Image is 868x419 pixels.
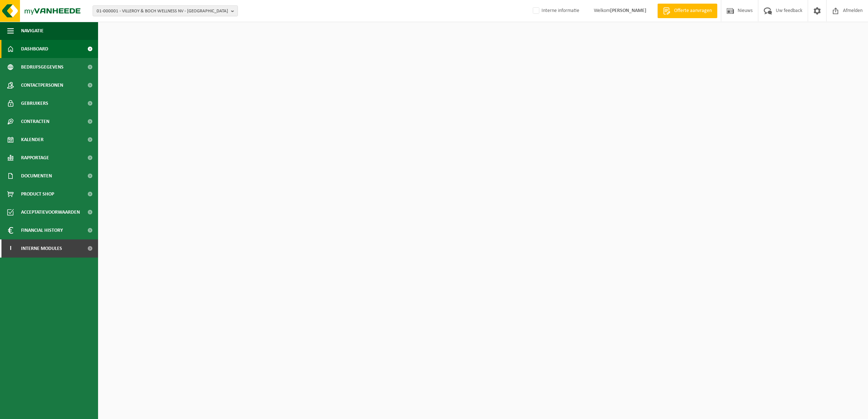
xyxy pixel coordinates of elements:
label: Interne informatie [531,5,579,16]
span: Kalender [21,131,44,149]
span: Product Shop [21,185,54,203]
strong: [PERSON_NAME] [610,8,646,13]
span: Interne modules [21,239,62,258]
span: Contactpersonen [21,76,63,94]
span: Offerte aanvragen [672,7,714,15]
span: Navigatie [21,22,44,40]
span: I [7,239,14,258]
span: Documenten [21,167,52,185]
span: Dashboard [21,40,48,58]
span: Financial History [21,221,63,239]
span: Rapportage [21,149,49,167]
button: 01-000001 - VILLEROY & BOCH WELLNESS NV - [GEOGRAPHIC_DATA] [93,5,238,16]
span: Acceptatievoorwaarden [21,203,80,221]
span: 01-000001 - VILLEROY & BOCH WELLNESS NV - [GEOGRAPHIC_DATA] [97,6,228,17]
a: Offerte aanvragen [657,4,717,18]
span: Contracten [21,112,49,131]
span: Bedrijfsgegevens [21,58,64,76]
span: Gebruikers [21,94,48,112]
